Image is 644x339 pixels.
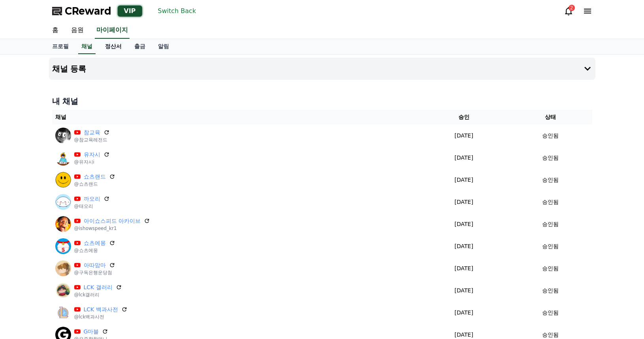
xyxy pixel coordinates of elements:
[74,247,115,254] p: @쇼츠에몽
[422,220,506,228] p: [DATE]
[84,173,106,181] a: 쇼츠랜드
[55,305,71,320] img: LCK 백과사전
[84,261,106,269] a: 아따맘마
[542,198,559,206] p: 승인됨
[55,282,71,298] img: LCK 갤러리
[55,260,71,276] img: 아따맘마
[52,110,419,124] th: 채널
[509,110,592,124] th: 상태
[65,5,111,17] span: CReward
[422,331,506,339] p: [DATE]
[49,58,595,80] button: 채널 등록
[422,132,506,140] p: [DATE]
[78,39,96,54] a: 채널
[422,154,506,162] p: [DATE]
[52,96,592,107] h4: 내 채널
[84,239,106,247] a: 쇼츠에몽
[55,216,71,232] img: 아이쇼스피드 아카이브
[46,22,65,39] a: 홈
[74,269,115,276] p: @구독은행운당첨
[74,292,122,298] p: @lck갤러리
[95,22,130,39] a: 마이페이지
[84,305,118,314] a: LCK 백과사전
[74,137,110,143] p: @참교육레전드
[55,194,71,210] img: 까오리
[74,203,110,209] p: @태오리
[52,5,111,17] a: CReward
[569,5,575,11] div: 2
[84,151,100,159] a: 유자시
[422,198,506,206] p: [DATE]
[422,286,506,295] p: [DATE]
[152,39,175,54] a: 알림
[542,220,559,228] p: 승인됨
[564,6,573,16] a: 2
[542,176,559,184] p: 승인됨
[422,264,506,273] p: [DATE]
[74,314,128,320] p: @lck백과사전
[84,195,100,203] a: 까오리
[422,309,506,317] p: [DATE]
[118,6,142,17] div: VIP
[55,238,71,254] img: 쇼츠에몽
[65,22,90,39] a: 음원
[542,309,559,317] p: 승인됨
[52,64,86,73] h4: 채널 등록
[84,283,113,292] a: LCK 갤러리
[84,217,141,225] a: 아이쇼스피드 아카이브
[422,176,506,184] p: [DATE]
[542,154,559,162] p: 승인됨
[74,181,115,187] p: @쇼츠랜드
[542,286,559,295] p: 승인됨
[542,132,559,140] p: 승인됨
[84,128,100,137] a: 참교육
[422,242,506,250] p: [DATE]
[128,39,152,54] a: 출금
[99,39,128,54] a: 정산서
[55,172,71,188] img: 쇼츠랜드
[542,242,559,250] p: 승인됨
[55,128,71,143] img: 참교육
[84,328,99,336] a: G마블
[74,225,150,232] p: @ishowspeed_kr1
[74,159,110,165] p: @유자시i
[419,110,509,124] th: 승인
[46,39,75,54] a: 프로필
[542,264,559,273] p: 승인됨
[542,331,559,339] p: 승인됨
[155,5,199,17] button: Switch Back
[55,150,71,166] img: 유자시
